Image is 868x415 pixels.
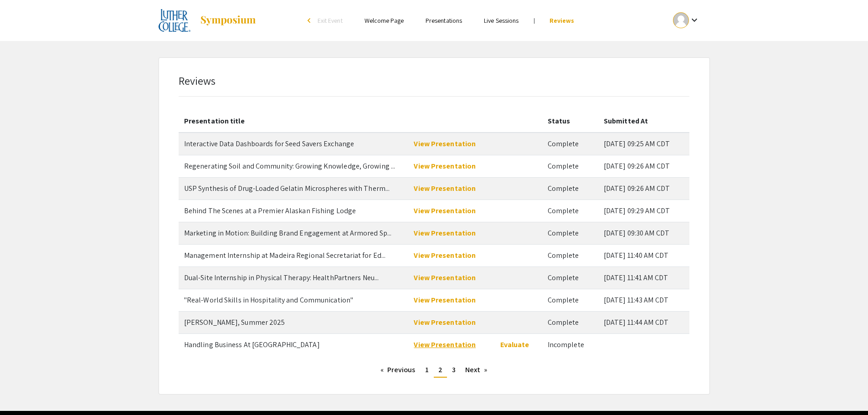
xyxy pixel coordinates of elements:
a: Welcome Page [365,16,404,25]
a: View Presentation [414,251,476,260]
td: Complete [542,222,598,244]
span: Reviews [179,73,216,88]
button: Expand account dropdown [663,10,709,31]
a: View Presentation [414,161,476,171]
a: Evaluate [500,340,529,349]
a: View Presentation [414,206,476,215]
iframe: Chat [7,374,39,408]
span: Mansur Kasali, Summer 2025 [184,318,285,327]
a: Live Sessions [484,16,519,25]
td: [DATE] 09:30 AM CDT [598,222,689,244]
th: Presentation title [179,110,409,133]
a: Next page [461,363,492,377]
td: [DATE] 11:40 AM CDT [598,244,689,266]
span: Exit Event [318,16,343,25]
td: [DATE] 09:25 AM CDT [598,133,689,155]
a: View Presentation [414,318,476,327]
td: Complete [542,133,598,155]
img: 2025 Experiential Learning Showcase [159,9,191,32]
span: 3 [452,365,456,374]
a: View Presentation [414,139,476,149]
td: [DATE] 09:29 AM CDT [598,200,689,222]
a: View Presentation [414,273,476,282]
td: Complete [542,155,598,177]
span: Behind The Scenes at a Premier Alaskan Fishing Lodge [184,206,356,215]
ul: Pagination [185,363,683,378]
td: [DATE] 11:43 AM CDT [598,289,689,311]
span: "Real-World Skills in Hospitality and Communication" [184,295,353,305]
span: Interactive Data Dashboards for Seed Savers Exchange [184,139,354,149]
td: [DATE] 09:26 AM CDT [598,155,689,177]
a: Previous page [376,363,420,377]
td: [DATE] 11:44 AM CDT [598,311,689,333]
a: View Presentation [414,340,476,349]
span: Regenerating Soil and Community: Growing Knowledge, Growing Networks, Growing Roots [184,161,395,171]
span: Marketing in Motion: Building Brand Engagement at Armored Sports LLC [184,228,391,238]
span: 1 [425,365,429,374]
div: arrow_back_ios [308,18,313,23]
span: USP Synthesis of Drug-Loaded Gelatin Microspheres with Thermoresponsive Properties [184,184,390,193]
span: Dual-Site Internship in Physical Therapy: HealthPartners Neuroscience Outpatient Rehab &amp; Regi... [184,273,379,282]
td: Complete [542,266,598,289]
li: | [530,16,539,25]
a: Reviews [550,16,575,25]
a: View Presentation [414,184,476,193]
td: [DATE] 11:41 AM CDT [598,266,689,289]
td: Complete [542,311,598,333]
mat-icon: Expand account dropdown [689,15,700,26]
th: Submitted At [598,110,689,133]
td: Incomplete [542,333,598,356]
a: 2025 Experiential Learning Showcase [159,9,257,32]
img: Symposium by ForagerOne [200,15,257,26]
a: Presentations [426,16,462,25]
span: 2 [438,365,442,374]
a: View Presentation [414,295,476,305]
td: Complete [542,244,598,266]
td: Complete [542,200,598,222]
span: Management Internship at Madeira Regional Secretariat for Education School Budgeting Division&nbsp; [184,251,385,260]
td: Complete [542,289,598,311]
th: Status [542,110,598,133]
a: View Presentation [414,228,476,238]
td: [DATE] 09:26 AM CDT [598,177,689,200]
td: Complete [542,177,598,200]
span: Handling Business At Lutherdale Summer Camp [184,340,320,349]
